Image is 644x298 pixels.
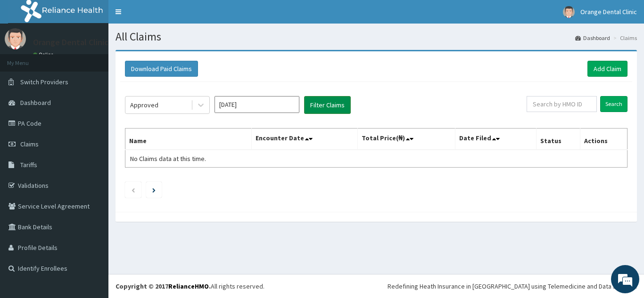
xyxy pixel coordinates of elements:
[20,98,51,107] span: Dashboard
[455,129,537,150] th: Date Filed
[130,100,158,110] div: Approved
[20,140,39,148] span: Claims
[125,61,198,77] button: Download Paid Claims
[5,198,180,231] textarea: Type your message and hit 'Enter'
[527,96,597,112] input: Search by HMO ID
[116,31,637,43] h1: All Claims
[215,96,299,113] input: Select Month and Year
[33,51,56,58] a: Online
[130,154,206,163] span: No Claims data at this time.
[125,129,252,150] th: Name
[575,34,610,42] a: Dashboard
[252,129,357,150] th: Encounter Date
[304,96,351,114] button: Filter Claims
[155,5,177,27] div: Minimize live chat window
[108,274,644,298] footer: All rights reserved.
[357,129,455,150] th: Total Price(₦)
[563,6,575,18] img: User Image
[537,129,580,150] th: Status
[611,34,637,42] li: Claims
[131,185,135,194] a: Previous page
[5,28,26,49] img: User Image
[49,53,158,65] div: Chat with us now
[116,282,211,290] strong: Copyright © 2017 .
[55,89,130,184] span: We're online!
[33,38,108,47] p: Orange Dental Clinic
[580,129,627,150] th: Actions
[152,185,156,194] a: Next page
[600,96,627,112] input: Search
[168,282,209,290] a: RelianceHMO
[587,61,627,77] a: Add Claim
[20,78,68,86] span: Switch Providers
[580,8,637,16] span: Orange Dental Clinic
[17,47,38,71] img: d_794563401_company_1708531726252_794563401
[20,161,37,169] span: Tariffs
[388,282,637,291] div: Redefining Heath Insurance in [GEOGRAPHIC_DATA] using Telemedicine and Data Science!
